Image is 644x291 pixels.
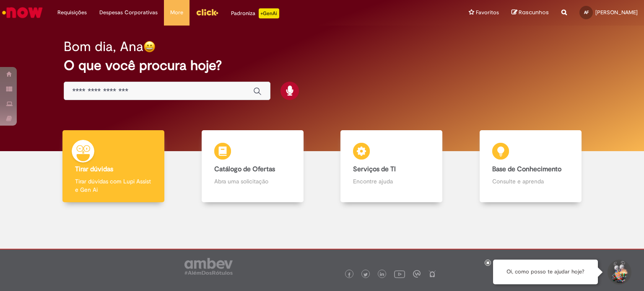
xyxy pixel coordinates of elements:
[184,258,233,275] img: logo_footer_ambev_rotulo_gray.png
[461,130,600,203] a: Base de Conhecimento Consulte e aprenda
[606,260,631,285] button: Iniciar Conversa de Suporte
[183,130,322,203] a: Catálogo de Ofertas Abra uma solicitação
[99,8,158,17] span: Despesas Corporativas
[492,177,569,185] p: Consulte e aprenda
[75,177,152,194] p: Tirar dúvidas com Lupi Assist e Gen Ai
[493,260,598,284] div: Oi, como posso te ajudar hoje?
[170,8,183,17] span: More
[492,165,561,173] b: Base de Conhecimento
[595,9,638,16] span: [PERSON_NAME]
[64,39,143,54] h2: Bom dia, Ana
[380,272,384,277] img: logo_footer_linkedin.png
[476,8,499,17] span: Favoritos
[353,177,430,185] p: Encontre ajuda
[584,10,589,15] span: AF
[259,8,279,18] p: +GenAi
[64,58,581,73] h2: O que você procura hoje?
[394,268,405,279] img: logo_footer_youtube.png
[57,8,87,17] span: Requisições
[196,6,218,18] img: click_logo_yellow_360x200.png
[214,165,275,173] b: Catálogo de Ofertas
[512,9,549,17] a: Rascunhos
[1,4,44,21] img: ServiceNow
[364,273,368,277] img: logo_footer_twitter.png
[231,8,279,18] div: Padroniza
[428,270,436,278] img: logo_footer_naosei.png
[214,177,291,185] p: Abra uma solicitação
[322,130,461,203] a: Serviços de TI Encontre ajuda
[44,130,183,203] a: Tirar dúvidas Tirar dúvidas com Lupi Assist e Gen Ai
[413,270,421,278] img: logo_footer_workplace.png
[519,8,549,16] span: Rascunhos
[75,165,113,173] b: Tirar dúvidas
[143,41,156,53] img: happy-face.png
[347,273,351,277] img: logo_footer_facebook.png
[353,165,396,173] b: Serviços de TI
